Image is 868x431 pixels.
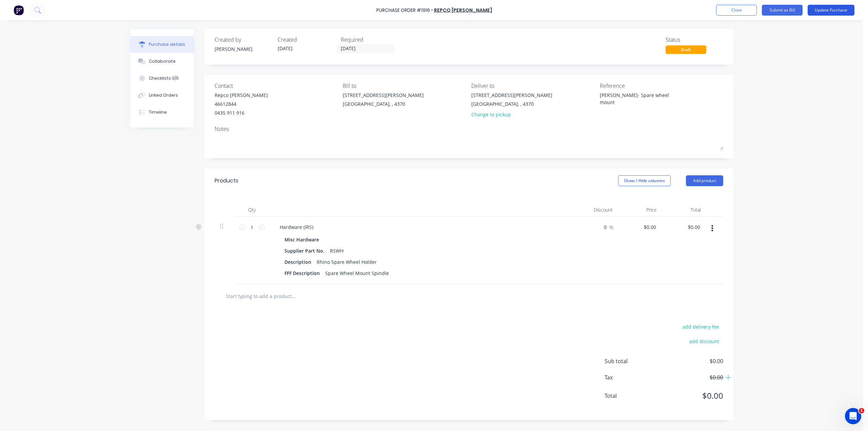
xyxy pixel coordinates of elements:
[679,322,723,331] button: add delivery fee
[282,268,322,278] div: FFF Description
[225,289,361,303] input: Start typing to add a product...
[235,203,269,217] div: Qty
[600,92,685,107] textarea: [PERSON_NAME]- Spare wheel mount
[130,36,194,53] button: Purchase details
[605,357,655,365] span: Sub total
[434,7,492,14] a: Repco [PERSON_NAME]
[322,268,392,278] div: Spare Wheel Mount Spindle
[14,5,24,15] img: Factory
[666,36,723,44] div: Status
[471,92,552,99] div: [STREET_ADDRESS][PERSON_NAME]
[149,75,179,81] div: Checklists 0/0
[859,408,864,413] span: 1
[574,203,618,217] div: Discount
[471,111,552,118] div: Change to pickup
[282,246,327,256] div: Supplier Part No.
[215,36,272,44] div: Created by
[376,7,433,14] div: Purchase Order #1916 -
[605,373,655,381] span: Tax
[215,82,338,90] div: Contact
[343,82,466,90] div: Bill to
[655,373,723,381] span: $0.00
[845,408,861,424] iframe: Intercom live chat
[215,109,268,116] div: 0435 911 916
[343,100,424,107] div: [GEOGRAPHIC_DATA], , 4370
[666,45,706,54] div: Draft
[130,87,194,104] button: Linked Orders
[808,5,854,16] button: Update Purchase
[215,100,268,107] div: 46612844
[600,82,723,90] div: Reference
[327,246,346,256] div: RSWH
[343,92,424,99] div: [STREET_ADDRESS][PERSON_NAME]
[149,109,167,115] div: Timeline
[130,104,194,121] button: Timeline
[278,36,335,44] div: Created
[149,41,185,47] div: Purchase details
[215,125,723,133] div: Notes
[609,223,613,231] span: %
[274,222,319,232] div: Hardware (IRS)
[215,45,272,53] div: [PERSON_NAME]
[762,5,803,16] button: Submit as Bill
[618,175,671,186] button: Show / Hide columns
[655,357,723,365] span: $0.00
[605,392,655,400] span: Total
[341,36,398,44] div: Required
[282,257,314,267] div: Description
[662,203,706,217] div: Total
[471,82,595,90] div: Deliver to
[471,100,552,107] div: [GEOGRAPHIC_DATA], , 4370
[215,177,238,185] div: Products
[686,337,723,346] button: add discount
[149,92,178,98] div: Linked Orders
[686,175,723,186] button: Add product
[215,92,268,99] div: Repco [PERSON_NAME]
[716,5,757,16] button: Close
[618,203,662,217] div: Price
[130,53,194,70] button: Collaborate
[314,257,379,267] div: Rhino Spare Wheel Holder
[284,235,322,244] div: Misc Hardware
[130,70,194,87] button: Checklists 0/0
[655,390,723,402] span: $0.00
[149,58,176,64] div: Collaborate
